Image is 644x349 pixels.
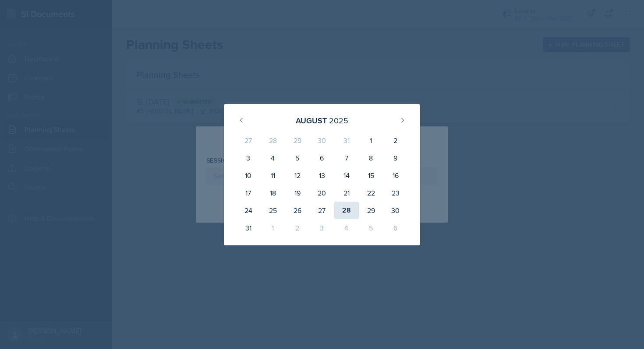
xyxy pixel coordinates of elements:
div: 11 [261,167,285,184]
div: 16 [383,167,408,184]
div: August [296,115,327,126]
div: 20 [310,184,334,202]
div: 1 [261,219,285,237]
div: 10 [236,167,261,184]
div: 30 [310,132,334,149]
div: 3 [236,149,261,167]
div: 4 [334,219,359,237]
div: 3 [310,219,334,237]
div: 12 [285,167,310,184]
div: 28 [334,202,359,219]
div: 18 [261,184,285,202]
div: 29 [285,132,310,149]
div: 30 [383,202,408,219]
div: 17 [236,184,261,202]
div: 2 [383,132,408,149]
div: 6 [383,219,408,237]
div: 19 [285,184,310,202]
div: 21 [334,184,359,202]
div: 7 [334,149,359,167]
div: 27 [310,202,334,219]
div: 31 [334,132,359,149]
div: 8 [359,149,383,167]
div: 2 [285,219,310,237]
div: 27 [236,132,261,149]
div: 5 [359,219,383,237]
div: 22 [359,184,383,202]
div: 5 [285,149,310,167]
div: 14 [334,167,359,184]
div: 15 [359,167,383,184]
div: 29 [359,202,383,219]
div: 26 [285,202,310,219]
div: 25 [261,202,285,219]
div: 24 [236,202,261,219]
div: 4 [261,149,285,167]
div: 23 [383,184,408,202]
div: 31 [236,219,261,237]
div: 2025 [329,115,348,126]
div: 28 [261,132,285,149]
div: 13 [310,167,334,184]
div: 1 [359,132,383,149]
div: 6 [310,149,334,167]
div: 9 [383,149,408,167]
